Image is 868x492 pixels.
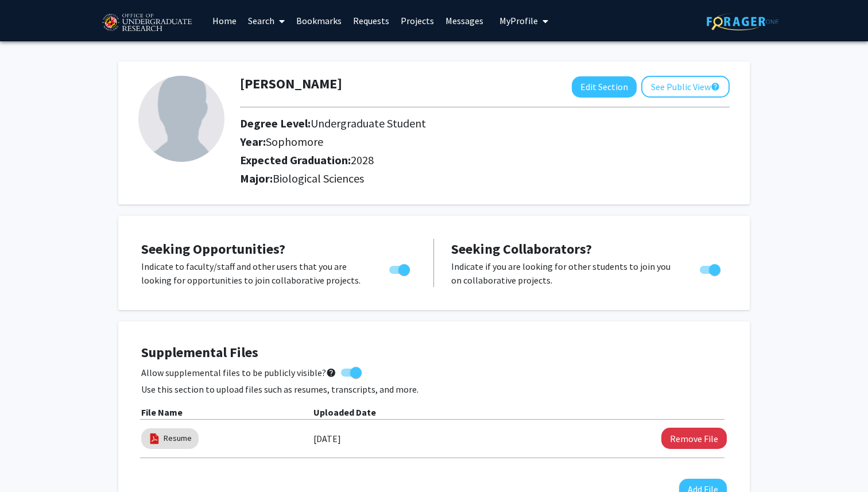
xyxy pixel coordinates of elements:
img: Profile Picture [138,76,224,162]
img: pdf_icon.png [148,432,161,445]
div: Toggle [695,259,727,277]
span: Allow supplemental files to be publicly visible? [141,366,336,379]
div: Toggle [385,259,416,277]
a: Requests [347,1,395,41]
p: Use this section to upload files such as resumes, transcripts, and more. [141,382,727,396]
a: Messages [440,1,489,41]
p: Indicate to faculty/staff and other users that you are looking for opportunities to join collabor... [141,259,367,287]
h4: Supplemental Files [141,344,727,361]
b: File Name [141,406,183,418]
span: Undergraduate Student [311,116,426,130]
span: Biological Sciences [273,171,364,185]
b: Uploaded Date [313,406,376,418]
button: Edit Section [572,76,637,98]
span: 2028 [351,153,374,167]
a: Resume [164,432,192,444]
mat-icon: help [326,366,336,379]
button: See Public View [641,76,730,98]
h2: Expected Graduation: [240,153,677,167]
a: Projects [395,1,440,41]
label: [DATE] [313,429,341,448]
button: Remove Resume File [661,428,727,449]
a: Bookmarks [290,1,347,41]
iframe: Chat [9,440,49,483]
span: Sophomore [266,134,323,149]
span: My Profile [499,15,538,26]
img: University of Maryland Logo [98,9,195,37]
span: Seeking Collaborators? [451,240,592,258]
p: Indicate if you are looking for other students to join you on collaborative projects. [451,259,678,287]
a: Search [242,1,290,41]
h2: Major: [240,172,730,185]
mat-icon: help [711,80,720,94]
span: Seeking Opportunities? [141,240,285,258]
a: Home [207,1,242,41]
img: ForagerOne Logo [707,13,778,30]
h2: Year: [240,135,677,149]
h2: Degree Level: [240,117,677,130]
h1: [PERSON_NAME] [240,76,342,92]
